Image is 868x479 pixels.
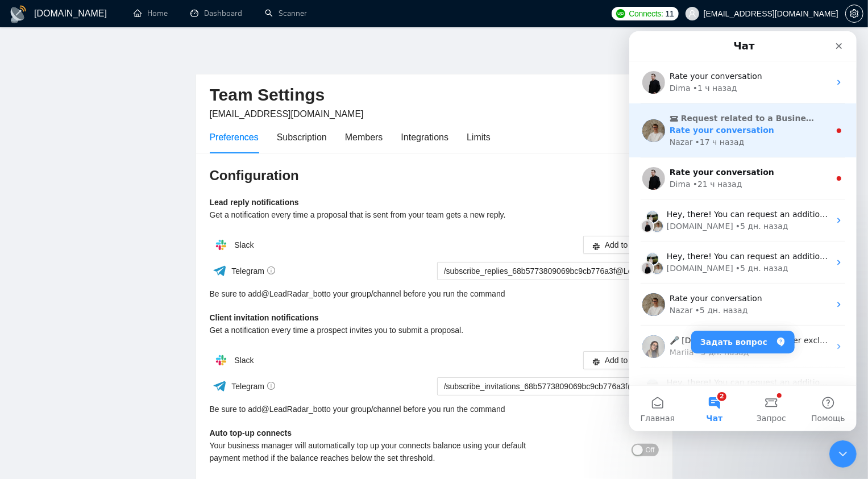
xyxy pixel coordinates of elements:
a: @LeadRadar_bot [261,288,325,300]
img: ww3wtPAAAAAElFTkSuQmCC [213,379,227,393]
div: Get a notification every time a prospect invites you to submit a proposal. [210,324,547,336]
span: Off [646,444,655,456]
iframe: Intercom live chat [629,31,857,431]
a: dashboardDashboard [190,9,242,18]
div: Get a notification every time a proposal that is sent from your team gets a new reply. [210,209,547,221]
img: upwork-logo.png [616,9,625,18]
h2: Team Settings [210,84,659,107]
div: Preferences [210,130,259,144]
span: slack [592,357,600,366]
span: 11 [666,7,674,20]
div: Members [345,130,383,144]
a: @LeadRadar_bot [261,403,325,415]
span: Telegram [231,382,275,391]
span: Connects: [629,7,663,20]
div: Subscription [277,130,327,144]
span: Slack [234,240,254,249]
b: Lead reply notifications [210,198,299,207]
span: info-circle [267,382,275,390]
span: user [688,10,696,18]
img: ww3wtPAAAAAElFTkSuQmCC [213,264,227,278]
img: hpQkSZIkSZIkSZIkSZIkSZIkSZIkSZIkSZIkSZIkSZIkSZIkSZIkSZIkSZIkSZIkSZIkSZIkSZIkSZIkSZIkSZIkSZIkSZIkS... [210,234,232,256]
div: Your business manager will automatically top up your connects balance using your default payment ... [210,439,547,464]
span: info-circle [267,266,275,274]
span: [EMAIL_ADDRESS][DOMAIN_NAME] [210,109,364,119]
button: slackAdd to Slack [583,351,659,369]
a: setting [845,9,863,18]
div: Limits [467,130,491,144]
span: setting [846,9,863,18]
span: Add to Slack [605,239,650,251]
div: Be sure to add to your group/channel before you run the command [210,403,659,415]
b: Auto top-up connects [210,428,292,438]
button: setting [845,5,863,23]
a: searchScanner [265,9,307,18]
iframe: Intercom live chat [829,440,857,468]
button: slackAdd to Slack [583,236,659,254]
img: logo [9,5,27,23]
div: Be sure to add to your group/channel before you run the command [210,288,659,300]
a: homeHome [134,9,168,18]
img: hpQkSZIkSZIkSZIkSZIkSZIkSZIkSZIkSZIkSZIkSZIkSZIkSZIkSZIkSZIkSZIkSZIkSZIkSZIkSZIkSZIkSZIkSZIkSZIkS... [210,349,232,372]
span: Telegram [231,266,275,276]
span: Slack [234,356,254,365]
span: slack [592,242,600,251]
b: Client invitation notifications [210,313,319,322]
h3: Configuration [210,166,659,185]
div: Integrations [401,130,449,144]
span: Add to Slack [605,354,650,366]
